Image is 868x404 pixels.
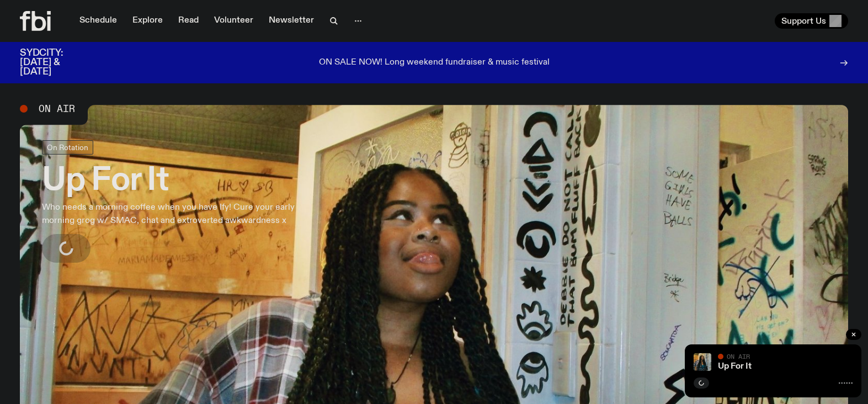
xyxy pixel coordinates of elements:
[73,13,124,29] a: Schedule
[262,13,321,29] a: Newsletter
[694,353,711,371] img: Ify - a Brown Skin girl with black braided twists, looking up to the side with her tongue stickin...
[319,58,550,68] p: ON SALE NOW! Long weekend fundraiser & music festival
[172,13,205,29] a: Read
[775,13,848,29] button: Support Us
[42,201,324,227] p: Who needs a morning coffee when you have Ify! Cure your early morning grog w/ SMAC, chat and extr...
[718,362,752,371] a: Up For It
[42,140,324,263] a: Up For ItWho needs a morning coffee when you have Ify! Cure your early morning grog w/ SMAC, chat...
[42,140,93,155] a: On Rotation
[47,143,88,151] span: On Rotation
[207,13,260,29] a: Volunteer
[727,353,750,360] span: On Air
[39,104,75,114] span: On Air
[42,166,324,196] h3: Up For It
[20,49,90,77] h3: SYDCITY: [DATE] & [DATE]
[781,16,826,26] span: Support Us
[126,13,169,29] a: Explore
